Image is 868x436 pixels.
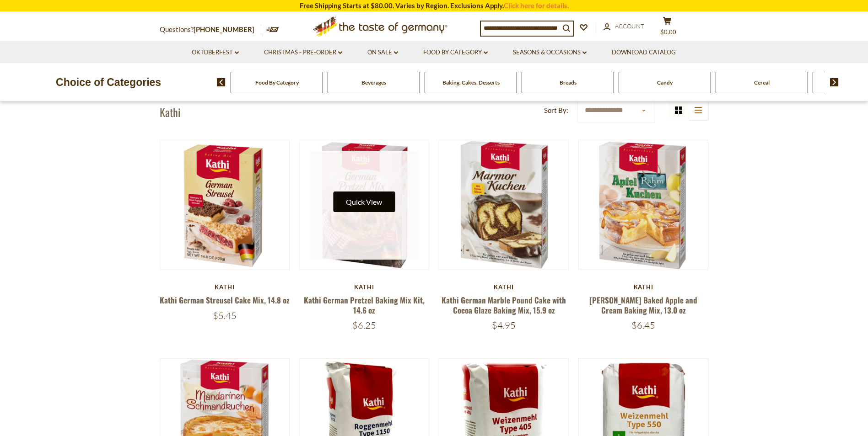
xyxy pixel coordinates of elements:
[578,283,709,291] div: Kathi
[352,319,376,331] span: $6.25
[660,28,676,36] span: $0.00
[160,140,290,270] img: Kathi
[367,48,398,58] a: On Sale
[442,294,566,315] a: Kathi German Marble Pound Cake with Cocoa Glaze Baking Mix, 15.9 oz
[657,79,673,86] a: Candy
[439,140,569,270] img: Kathi
[361,79,386,86] a: Beverages
[160,294,290,306] a: Kathi German Streusel Cake Mix, 14.8 oz
[304,294,425,315] a: Kathi German Pretzel Baking Mix Kit, 14.6 oz
[439,283,569,291] div: Kathi
[604,21,644,32] a: Account
[654,16,681,39] button: $0.00
[217,78,226,86] img: previous arrow
[579,140,708,270] img: Kathi
[612,48,676,58] a: Download Catalog
[160,283,290,291] div: Kathi
[255,79,299,86] a: Food By Category
[264,48,342,58] a: Christmas - PRE-ORDER
[544,105,568,116] label: Sort By:
[333,191,395,212] button: Quick View
[160,105,181,119] h1: Kathi
[192,48,239,58] a: Oktoberfest
[589,294,697,315] a: [PERSON_NAME] Baked Apple and Cream Baking Mix, 13.0 oz
[830,78,839,86] img: next arrow
[160,24,261,36] p: Questions?
[442,79,500,86] a: Baking, Cakes, Desserts
[615,22,644,30] span: Account
[213,310,237,321] span: $5.45
[300,140,429,270] img: Kathi
[504,1,569,10] a: Click here for details.
[631,319,655,331] span: $6.45
[560,79,577,86] a: Breads
[299,283,430,291] div: Kathi
[423,48,488,58] a: Food By Category
[194,25,254,33] a: [PHONE_NUMBER]
[754,79,770,86] a: Cereal
[492,319,516,331] span: $4.95
[513,48,587,58] a: Seasons & Occasions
